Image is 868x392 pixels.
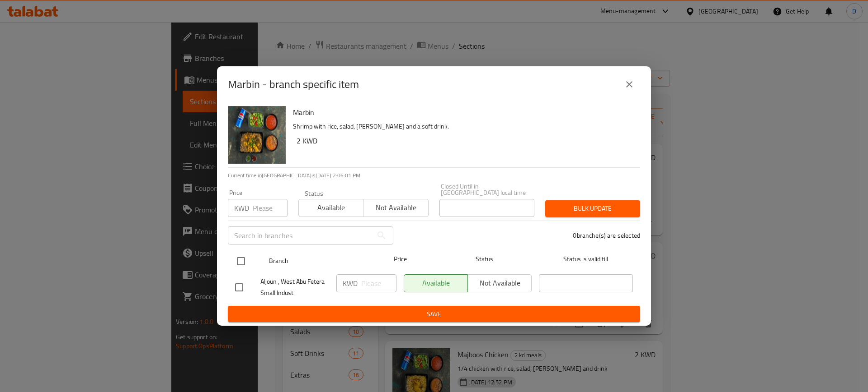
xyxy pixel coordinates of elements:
[361,274,396,292] input: Please enter price
[293,106,633,119] h6: Marbin
[253,199,288,217] input: Please enter price
[228,306,640,323] button: Save
[269,255,363,267] span: Branch
[293,121,633,132] p: Shrimp with rice, salad, [PERSON_NAME] and a soft drink.
[539,254,633,265] span: Status is valid till
[438,254,532,265] span: Status
[228,77,359,92] h2: Marbin - branch specific item
[545,200,640,217] button: Bulk update
[343,278,358,289] p: KWD
[228,171,640,180] p: Current time in [GEOGRAPHIC_DATA] is [DATE] 2:06:01 PM
[552,203,633,214] span: Bulk update
[370,254,430,265] span: Price
[363,199,428,217] button: Not available
[228,226,373,244] input: Search in branches
[260,276,329,299] span: Aljoun , West Abu Fetera Small Indust
[298,199,363,217] button: Available
[618,74,640,95] button: close
[235,309,633,320] span: Save
[302,201,360,214] span: Available
[367,201,425,214] span: Not available
[234,203,249,213] p: KWD
[573,231,640,240] p: 0 branche(s) are selected
[297,134,633,147] h6: 2 KWD
[228,106,286,164] img: Marbin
